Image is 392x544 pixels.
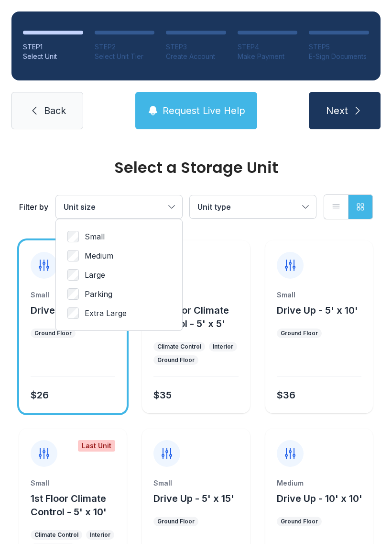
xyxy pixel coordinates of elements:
div: Interior [213,343,233,351]
button: Drive Up - 5' x 5' [31,304,108,317]
input: Small [67,231,79,242]
div: STEP 2 [95,42,155,52]
button: 1st Floor Climate Control - 5' x 5' [153,304,246,330]
span: Large [85,269,105,281]
span: Drive Up - 5' x 5' [31,305,108,316]
span: Extra Large [85,307,127,319]
span: Medium [85,250,113,261]
div: Make Payment [238,52,298,61]
span: Drive Up - 5' x 15' [153,493,234,504]
span: Small [85,231,105,242]
div: Small [31,478,115,488]
button: Drive Up - 5' x 15' [153,492,234,505]
div: STEP 3 [166,42,226,52]
div: E-Sign Documents [309,52,369,61]
input: Large [67,269,79,281]
div: Ground Floor [281,518,318,525]
div: Ground Floor [157,518,195,525]
div: $35 [153,388,172,402]
span: Next [326,104,348,117]
span: Request Live Help [163,104,245,117]
div: Ground Floor [281,329,318,337]
button: Unit size [56,195,182,218]
div: $36 [277,388,295,402]
input: Parking [67,288,79,300]
div: $26 [31,388,49,402]
span: 1st Floor Climate Control - 5' x 10' [31,493,107,518]
div: Small [31,290,115,300]
div: Select a Storage Unit [19,160,373,175]
button: Drive Up - 10' x 10' [277,492,362,505]
div: Last Unit [78,440,115,452]
div: Create Account [166,52,226,61]
button: Unit type [190,195,316,218]
input: Medium [67,250,79,261]
span: Unit size [64,202,96,212]
div: STEP 4 [238,42,298,52]
span: Drive Up - 10' x 10' [277,493,362,504]
span: 1st Floor Climate Control - 5' x 5' [153,305,229,329]
div: Select Unit [23,52,83,61]
div: Select Unit Tier [95,52,155,61]
div: Ground Floor [157,356,195,364]
div: STEP 1 [23,42,83,52]
span: Drive Up - 5' x 10' [277,305,358,316]
button: 1st Floor Climate Control - 5' x 10' [31,492,123,519]
div: Small [153,290,238,300]
input: Extra Large [67,307,79,319]
span: Unit type [197,202,231,212]
button: Drive Up - 5' x 10' [277,304,358,317]
span: Parking [85,288,112,300]
span: Back [44,104,66,117]
div: Ground Floor [34,329,72,337]
div: Medium [277,478,361,488]
div: STEP 5 [309,42,369,52]
div: Interior [90,531,110,539]
div: Climate Control [157,343,201,351]
div: Small [277,290,361,300]
div: Filter by [19,201,48,213]
div: Climate Control [34,531,78,539]
div: Small [153,478,238,488]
